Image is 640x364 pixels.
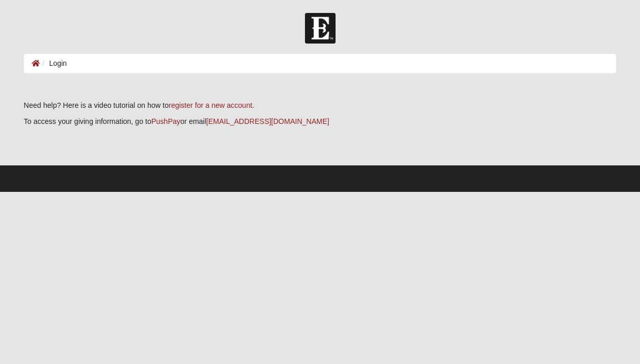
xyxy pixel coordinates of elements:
p: Need help? Here is a video tutorial on how to . [24,100,616,111]
li: Login [40,58,67,69]
a: register for a new account [169,101,252,109]
a: PushPay [151,117,180,125]
img: Church of Eleven22 Logo [305,13,336,44]
p: To access your giving information, go to or email [24,116,616,127]
a: [EMAIL_ADDRESS][DOMAIN_NAME] [206,117,329,125]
